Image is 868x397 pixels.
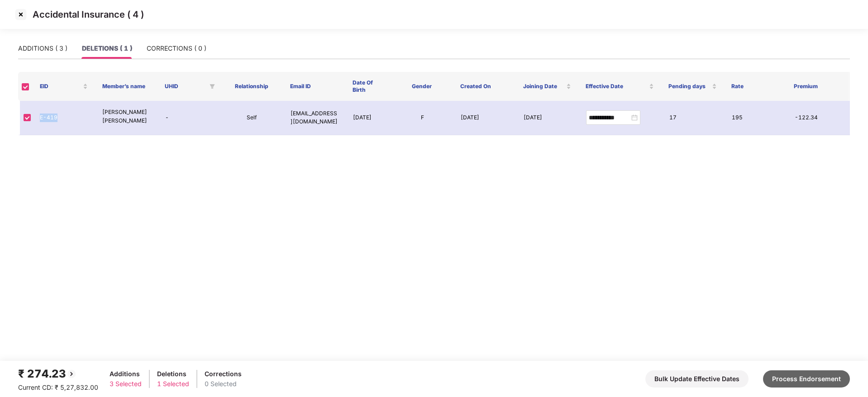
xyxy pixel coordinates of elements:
span: Pending days [668,83,710,90]
span: EID [40,83,81,90]
span: Joining Date [523,83,564,90]
div: 3 Selected [110,379,142,389]
div: Additions [110,369,142,379]
span: filter [208,81,217,92]
img: svg+xml;base64,PHN2ZyBpZD0iQmFjay0yMHgyMCIgeG1sbnM9Imh0dHA6Ly93d3cudzMub3JnLzIwMDAvc3ZnIiB3aWR0aD... [66,369,77,379]
td: 195 [725,101,787,135]
td: Self [220,101,283,135]
td: [EMAIL_ADDRESS][DOMAIN_NAME] [283,101,346,135]
td: 17 [662,101,725,135]
th: Effective Date [578,72,662,101]
span: UHID [165,83,205,90]
span: Effective Date [586,83,648,90]
div: CORRECTIONS ( 0 ) [147,43,206,53]
div: 0 Selected [205,379,242,389]
p: [PERSON_NAME] [PERSON_NAME] [102,108,150,125]
th: Member’s name [95,72,157,101]
th: Email ID [283,72,345,101]
span: filter [210,84,215,89]
th: Joining Date [516,72,578,101]
div: ADDITIONS ( 3 ) [18,43,67,53]
th: Date Of Birth [345,72,391,101]
div: DELETIONS ( 1 ) [82,43,132,53]
button: Process Endorsement [763,370,850,388]
td: F [391,101,453,135]
p: Accidental Insurance ( 4 ) [33,9,144,20]
th: Pending days [661,72,724,101]
div: Deletions [157,369,189,379]
th: Premium [787,72,849,101]
th: Relationship [220,72,283,101]
th: EID [33,72,95,101]
div: ₹ 274.23 [18,365,98,383]
div: 1 Selected [157,379,189,389]
button: Bulk Update Effective Dates [645,370,749,388]
td: [DATE] [453,101,516,135]
th: Rate [724,72,787,101]
span: Current CD: ₹ 5,27,832.00 [18,383,98,391]
th: Gender [391,72,453,101]
th: Created On [453,72,515,101]
div: Corrections [205,369,242,379]
td: E-419 [33,101,95,135]
td: [DATE] [346,101,391,135]
td: [DATE] [516,101,579,135]
td: -122.34 [787,101,850,135]
td: - [158,101,220,135]
img: svg+xml;base64,PHN2ZyBpZD0iQ3Jvc3MtMzJ4MzIiIHhtbG5zPSJodHRwOi8vd3d3LnczLm9yZy8yMDAwL3N2ZyIgd2lkdG... [14,7,28,22]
